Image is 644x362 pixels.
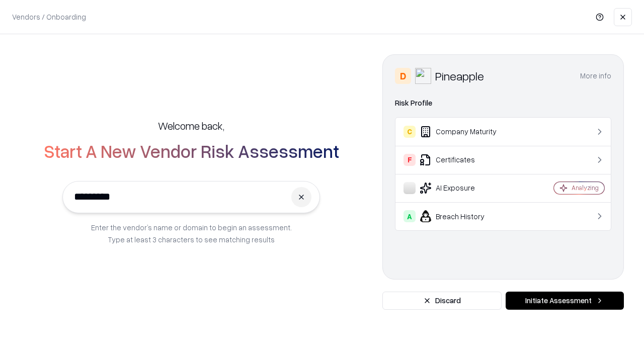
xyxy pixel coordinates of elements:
[404,210,524,222] div: Breach History
[415,68,431,84] img: Pineapple
[395,68,411,84] div: D
[580,67,611,85] button: More info
[506,292,624,310] button: Initiate Assessment
[572,184,599,192] div: Analyzing
[44,141,339,161] h2: Start A New Vendor Risk Assessment
[91,221,292,245] p: Enter the vendor’s name or domain to begin an assessment. Type at least 3 characters to see match...
[404,210,416,222] div: A
[382,292,502,310] button: Discard
[12,12,86,22] p: Vendors / Onboarding
[158,119,224,133] h5: Welcome back,
[404,126,416,138] div: C
[404,154,524,166] div: Certificates
[404,154,416,166] div: F
[404,126,524,138] div: Company Maturity
[395,97,611,109] div: Risk Profile
[435,68,484,84] div: Pineapple
[404,182,524,194] div: AI Exposure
